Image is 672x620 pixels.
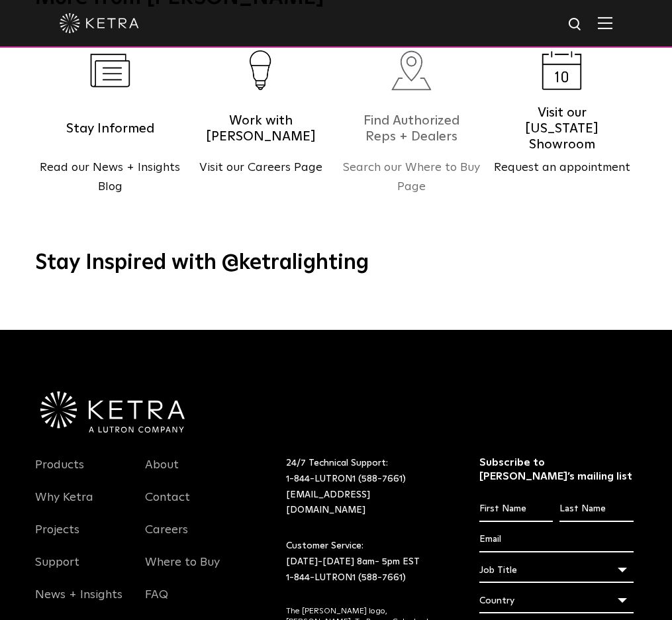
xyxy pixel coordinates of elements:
[479,588,634,613] div: Country
[185,158,336,178] p: Visit our Careers Page
[250,50,271,90] img: career-icon
[286,573,406,582] a: 1-844-LUTRON1 (588-7661)
[479,497,553,522] input: First Name
[90,54,130,87] img: paper-icon
[205,112,317,145] h5: Work with [PERSON_NAME]
[145,523,188,553] a: Careers
[567,17,584,33] img: search icon
[35,158,186,197] p: Read our News + Insights Blog
[479,558,634,583] div: Job Title
[185,32,336,217] a: career-icon Work with [PERSON_NAME] Visit our Careers Page
[35,32,186,217] a: paper-icon Stay Informed Read our News + Insights Blog
[60,13,139,33] img: ketra-logo-2019-white
[286,539,446,586] p: Customer Service: [DATE]-[DATE] 8am- 5pm EST
[35,250,638,278] h3: Stay Inspired with @ketralighting
[559,497,634,522] input: Last Name
[35,490,93,521] a: Why Ketra
[391,50,432,91] img: marker-icon
[145,458,179,488] a: About
[479,456,634,484] h3: Subscribe to [PERSON_NAME]’s mailing list
[145,588,168,618] a: FAQ
[286,456,446,519] p: 24/7 Technical Support:
[598,17,612,29] img: Hamburger%20Nav.svg
[336,158,487,197] p: Search our Where to Buy Page
[286,474,406,484] a: 1-844-LUTRON1 (588-7661)
[286,490,370,515] a: [EMAIL_ADDRESS][DOMAIN_NAME]
[355,112,467,145] h5: Find Authorized Reps + Dealers
[145,490,190,521] a: Contact
[542,51,582,90] img: calendar-icon
[40,391,185,433] img: Ketra-aLutronCo_White_RGB
[487,32,638,217] a: calendar-icon Visit our [US_STATE] Showroom Request an appointment
[145,555,220,586] a: Where to Buy
[479,527,634,552] input: Email
[487,158,638,178] p: Request an appointment
[35,555,79,586] a: Support
[145,456,236,618] div: Navigation Menu
[506,112,618,145] h5: Visit our [US_STATE] Showroom
[336,32,487,217] a: marker-icon Find Authorized Reps + Dealers Search our Where to Buy Page
[35,458,84,488] a: Products
[54,112,166,145] h5: Stay Informed
[35,588,122,618] a: News + Insights
[35,523,79,553] a: Projects
[35,456,126,618] div: Navigation Menu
